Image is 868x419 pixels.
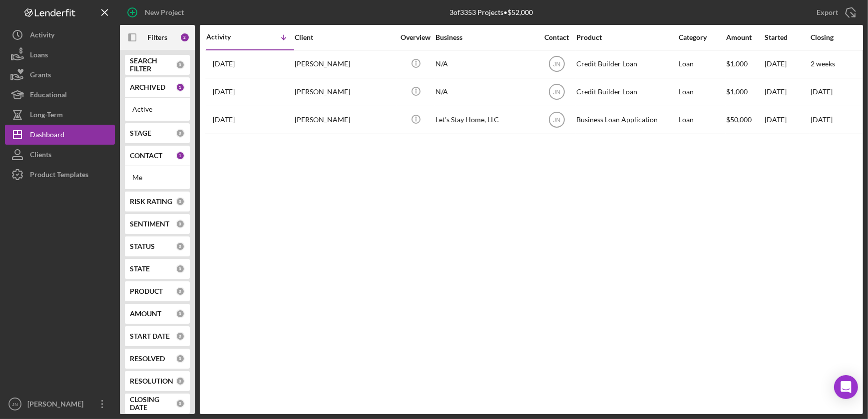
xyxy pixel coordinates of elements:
div: [DATE] [765,51,810,77]
b: STAGE [130,129,151,137]
div: Amount [726,33,764,41]
div: 0 [176,197,185,206]
div: Dashboard [30,125,64,147]
div: New Project [145,2,184,22]
time: 2025-07-23 15:12 [213,88,235,96]
time: 2 weeks [811,59,835,68]
div: Started [765,33,810,41]
div: Export [817,2,838,22]
div: 0 [176,377,185,386]
div: Loans [30,45,48,67]
button: Clients [5,145,115,165]
b: RISK RATING [130,198,172,206]
div: Let's Stay Home, LLC [435,107,535,133]
div: Client [295,33,395,41]
button: JN[PERSON_NAME] [5,394,115,414]
button: New Project [120,2,194,22]
div: [PERSON_NAME] [295,107,395,133]
div: 3 of 3353 Projects • $52,000 [450,8,533,16]
text: JN [553,117,560,124]
div: Product [576,33,676,41]
div: Credit Builder Loan [576,79,676,105]
div: 0 [176,60,185,69]
text: JN [553,61,560,68]
b: AMOUNT [130,310,161,318]
b: Filters [147,33,167,41]
div: Grants [30,65,51,87]
div: Active [132,105,182,113]
div: N/A [435,79,535,105]
text: JN [12,402,18,407]
button: Activity [5,25,115,45]
div: Loan [679,51,725,77]
time: [DATE] [811,115,833,124]
div: 1 [176,83,185,92]
div: [DATE] [765,107,810,133]
div: Open Intercom Messenger [834,375,858,399]
div: [DATE] [765,79,810,105]
b: CONTACT [130,152,162,160]
div: Educational [30,85,67,107]
b: STATUS [130,242,155,250]
button: Educational [5,85,115,105]
div: N/A [435,51,535,77]
b: RESOLVED [130,355,165,363]
div: $1,000 [726,51,764,77]
div: [PERSON_NAME] [25,394,90,417]
b: RESOLUTION [130,377,173,385]
div: Category [679,33,725,41]
time: [DATE] [811,87,833,96]
text: JN [553,89,560,96]
div: Me [132,174,182,182]
b: SENTIMENT [130,220,169,228]
div: $50,000 [726,107,764,133]
button: Loans [5,45,115,65]
div: 0 [176,264,185,273]
div: Business [435,33,535,41]
button: Export [807,2,863,22]
div: Long-Term [30,105,63,127]
b: START DATE [130,332,170,340]
div: $1,000 [726,79,764,105]
div: Contact [538,33,575,41]
b: ARCHIVED [130,83,165,91]
div: 0 [176,399,185,408]
div: 0 [176,287,185,296]
button: Long-Term [5,105,115,125]
div: Clients [30,145,51,167]
time: 2025-08-11 18:59 [213,60,235,68]
div: Overview [397,33,434,41]
div: [PERSON_NAME] [295,51,395,77]
b: SEARCH FILTER [130,57,176,73]
div: Business Loan Application [576,107,676,133]
div: Loan [679,79,725,105]
b: PRODUCT [130,287,163,295]
div: 2 [180,32,190,42]
button: Grants [5,65,115,85]
b: STATE [130,265,150,273]
button: Dashboard [5,125,115,145]
div: [PERSON_NAME] [295,79,395,105]
div: Activity [206,33,250,41]
div: 1 [176,151,185,160]
div: 0 [176,309,185,318]
div: Credit Builder Loan [576,51,676,77]
div: 0 [176,219,185,228]
div: 0 [176,242,185,251]
time: 2025-06-18 20:03 [213,116,235,124]
div: Product Templates [30,165,88,187]
div: 0 [176,129,185,138]
div: Activity [30,25,54,47]
div: 0 [176,354,185,363]
div: 0 [176,332,185,341]
div: Loan [679,107,725,133]
button: Product Templates [5,165,115,185]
